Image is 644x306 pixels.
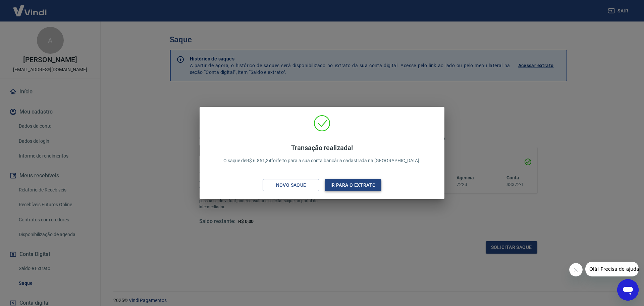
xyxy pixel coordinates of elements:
[223,144,421,164] p: O saque de R$ 6.851,34 foi feito para a sua conta bancária cadastrada na [GEOGRAPHIC_DATA].
[569,263,583,276] iframe: Fechar mensagem
[4,5,56,10] span: Olá! Precisa de ajuda?
[325,179,381,191] button: Ir para o extrato
[585,262,639,276] iframe: Mensagem da empresa
[263,179,319,191] button: Novo saque
[617,279,639,301] iframe: Botão para abrir a janela de mensagens
[268,181,314,189] div: Novo saque
[223,144,421,152] h4: Transação realizada!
